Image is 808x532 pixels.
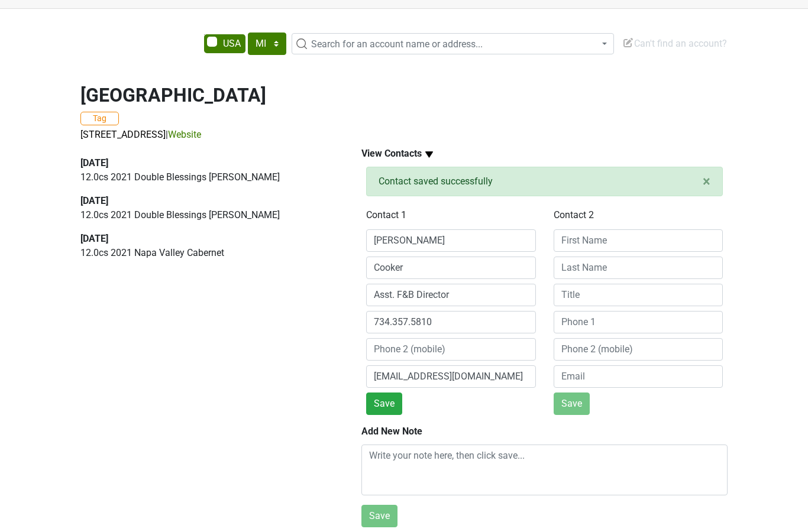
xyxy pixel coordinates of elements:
b: View Contacts [361,148,422,159]
a: Website [168,129,201,140]
p: 12.0 cs 2021 Double Blessings [PERSON_NAME] [80,208,334,222]
label: Contact 1 [366,208,406,222]
div: [DATE] [80,232,334,246]
input: Phone 2 (mobile) [366,338,536,361]
input: First Name [554,229,723,252]
input: Email [366,365,536,388]
input: Title [366,284,536,306]
input: Title [554,284,723,306]
img: arrow_down.svg [422,147,437,162]
input: Last Name [366,257,536,279]
p: 12.0 cs 2021 Napa Valley Cabernet [80,246,334,260]
button: Save [366,392,402,415]
input: Last Name [554,257,723,279]
div: [DATE] [80,194,334,208]
div: [DATE] [80,156,334,170]
p: 12.0 cs 2021 Double Blessings [PERSON_NAME] [80,170,334,184]
h2: [GEOGRAPHIC_DATA] [80,84,728,106]
input: Phone 1 [554,311,723,333]
input: Phone 1 [366,311,536,333]
a: [STREET_ADDRESS] [80,129,166,140]
span: × [703,173,710,190]
input: First Name [366,229,536,252]
label: Contact 2 [554,208,594,222]
span: Can't find an account? [622,38,727,49]
img: Edit [622,37,634,48]
button: Save [554,392,590,415]
button: Save [361,505,397,527]
div: Contact saved successfully [366,167,723,196]
button: Tag [80,112,119,125]
input: Email [554,365,723,388]
input: Phone 2 (mobile) [554,338,723,361]
p: | [80,128,728,142]
b: Add New Note [361,426,422,437]
span: Search for an account name or address... [311,38,483,50]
